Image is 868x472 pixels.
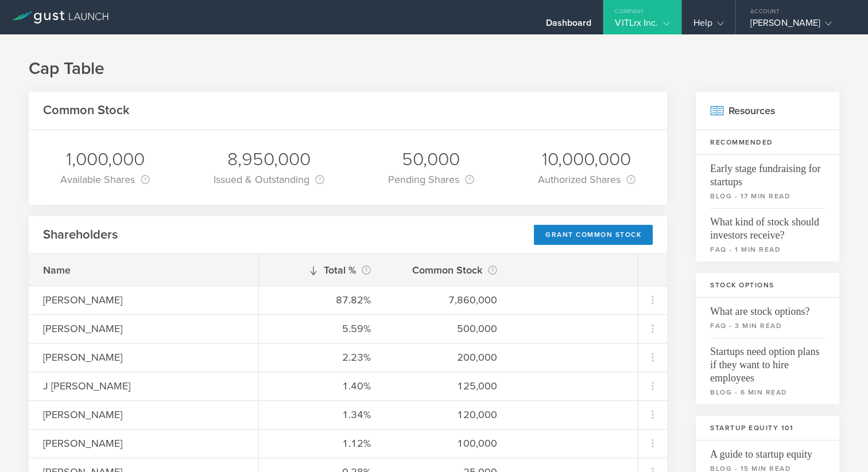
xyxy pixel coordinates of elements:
div: Total % [273,262,371,278]
div: 125,000 [400,379,497,393]
span: A guide to startup equity [710,440,825,461]
h3: Stock Options [696,273,839,298]
div: [PERSON_NAME] [43,292,244,307]
h2: Common Stock [43,102,130,119]
div: J [PERSON_NAME] [43,379,244,393]
div: 1,000,000 [60,147,150,171]
span: Early stage fundraising for startups [710,155,825,189]
div: 100,000 [400,436,497,451]
a: What kind of stock should investors receive?faq - 1 min read [696,208,839,262]
h2: Resources [696,92,839,130]
div: 87.82% [273,292,371,307]
div: Common Stock [400,262,497,278]
div: [PERSON_NAME] [43,436,244,451]
div: 2.23% [273,350,371,365]
span: What kind of stock should investors receive? [710,208,825,242]
h1: Cap Table [29,57,839,80]
div: [PERSON_NAME] [43,350,244,365]
div: Issued & Outstanding [214,171,324,188]
div: 120,000 [400,407,497,422]
div: 1.12% [273,436,371,451]
h3: Recommended [696,130,839,155]
div: 1.34% [273,407,371,422]
div: Available Shares [60,171,150,188]
small: blog - 17 min read [710,191,825,201]
small: faq - 1 min read [710,244,825,255]
small: faq - 3 min read [710,321,825,331]
a: Startups need option plans if they want to hire employeesblog - 6 min read [696,338,839,404]
h3: Startup Equity 101 [696,416,839,440]
span: What are stock options? [710,298,825,318]
div: VITLrx Inc. [615,17,669,34]
div: Dashboard [546,17,592,34]
div: Help [693,17,724,34]
h2: Shareholders [43,227,118,243]
div: 200,000 [400,350,497,365]
div: 1.40% [273,379,371,393]
div: 7,860,000 [400,292,497,307]
div: 10,000,000 [538,147,635,171]
div: 50,000 [388,147,474,171]
div: [PERSON_NAME] [750,17,848,34]
div: 8,950,000 [214,147,324,171]
div: 500,000 [400,321,497,336]
div: Pending Shares [388,171,474,188]
a: Early stage fundraising for startupsblog - 17 min read [696,155,839,208]
div: [PERSON_NAME] [43,407,244,422]
div: Authorized Shares [538,171,635,188]
div: 5.59% [273,321,371,336]
small: blog - 6 min read [710,387,825,397]
div: [PERSON_NAME] [43,321,244,336]
div: Name [43,263,244,278]
div: Grant Common Stock [534,225,653,245]
a: What are stock options?faq - 3 min read [696,298,839,338]
span: Startups need option plans if they want to hire employees [710,338,825,385]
